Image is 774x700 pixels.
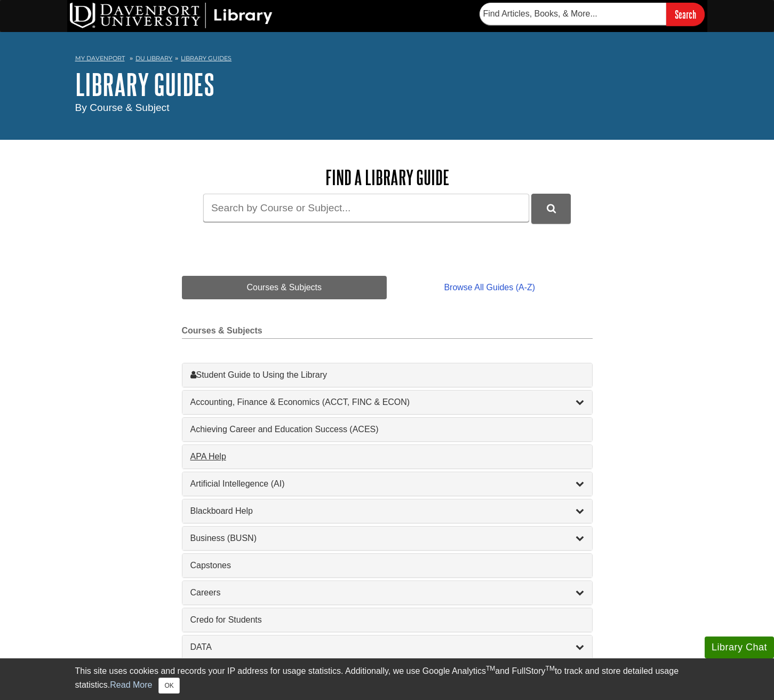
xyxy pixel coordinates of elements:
a: DU Library [135,54,172,62]
span: Credo for Students [190,615,262,624]
input: Search [666,3,705,26]
a: Credo for Students [190,614,584,626]
span: TM [546,665,555,672]
span: Blackboard Help [190,506,253,515]
span: APA Help [190,452,226,461]
span: Capstones [190,561,232,570]
a: Browse All Guides (A-Z) [387,276,592,299]
span: Courses & Subjects [247,283,322,292]
button: DU Library Guides Search [531,194,571,223]
a: Careers [190,586,584,599]
span: Library Chat [712,642,767,653]
span: This site uses cookies and records your IP address for usage statistics. Additionally, we use Goo... [75,666,486,675]
a: Library Guides [181,54,232,62]
span: Library Guides [75,68,214,101]
span: Accounting, Finance & Economics (ACCT, FINC & ECON) [190,397,410,407]
i: Search Library Guides [547,204,556,213]
span: Business (BUSN) [190,534,257,543]
a: Blackboard Help [190,505,584,518]
a: Courses & Subjects [182,276,387,299]
img: DU Library [70,3,273,28]
a: Student Guide to Using the Library [190,369,584,381]
span: Find a Library Guide [325,166,449,188]
span: Student Guide to Using the Library [196,370,327,379]
span: OK [164,682,173,689]
input: Search by Course or Subject... [203,194,529,222]
button: Close [158,678,179,694]
nav: breadcrumb [75,51,699,68]
span: Achieving Career and Education Success (ACES) [190,425,379,434]
button: Library Chat [705,637,774,658]
span: Careers [190,588,221,597]
span: Courses & Subjects [182,326,262,335]
span: By Course & Subject [75,102,170,113]
span: Artificial Intellegence (AI) [190,479,285,488]
span: and FullStory [495,666,545,675]
span: DATA [190,642,212,651]
span: My Davenport [75,54,125,62]
a: Achieving Career and Education Success (ACES) [190,423,584,436]
span: TM [486,665,495,672]
a: Read More [110,680,152,689]
span: Browse All Guides (A-Z) [444,283,535,292]
a: Capstones [190,559,584,572]
a: Artificial Intellegence (AI) [190,478,584,490]
input: Find Articles, Books, & More... [480,3,666,25]
a: APA Help [190,450,584,463]
a: My Davenport [75,54,125,63]
a: DATA [190,641,584,654]
a: Business (BUSN) [190,532,584,545]
form: Searches DU Library's articles, books, and more [480,3,705,26]
a: Accounting, Finance & Economics (ACCT, FINC & ECON) [190,396,584,409]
